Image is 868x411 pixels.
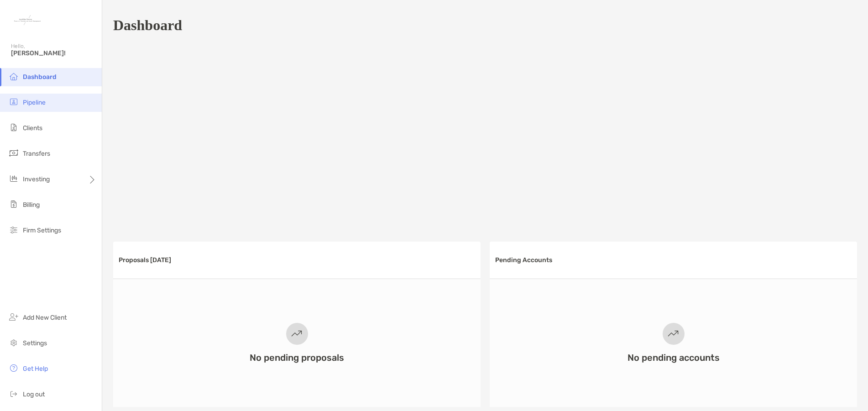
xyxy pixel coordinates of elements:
img: firm-settings icon [8,224,19,235]
h3: No pending proposals [250,352,344,363]
span: Dashboard [23,73,57,81]
img: transfers icon [8,148,19,158]
span: Firm Settings [23,227,61,234]
span: [PERSON_NAME]! [11,49,96,57]
span: Billing [23,201,40,209]
span: Settings [23,339,47,347]
span: Transfers [23,150,50,158]
img: get-help icon [8,363,19,374]
img: Zoe Logo [11,4,44,37]
img: clients icon [8,122,19,133]
span: Get Help [23,365,48,373]
img: settings icon [8,337,19,348]
img: pipeline icon [8,96,19,107]
h1: Dashboard [113,17,182,34]
span: Add New Client [23,314,67,321]
h3: Pending Accounts [495,256,552,264]
img: billing icon [8,199,19,210]
span: Investing [23,175,50,183]
img: dashboard icon [8,71,19,82]
span: Log out [23,390,45,398]
img: investing icon [8,173,19,184]
h3: Proposals [DATE] [119,256,171,264]
img: add_new_client icon [8,311,19,322]
span: Pipeline [23,99,46,106]
h3: No pending accounts [627,352,720,363]
img: logout icon [8,388,19,399]
span: Clients [23,124,42,132]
